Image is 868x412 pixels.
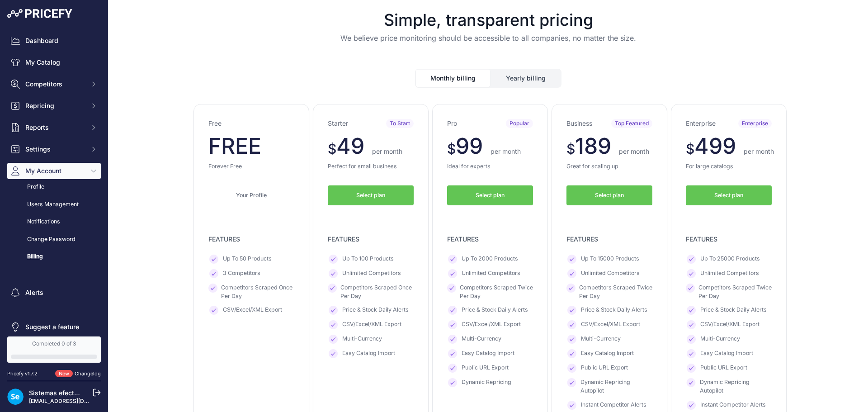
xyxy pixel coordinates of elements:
[7,33,101,335] nav: Sidebar
[694,133,736,159] span: 499
[7,214,101,230] a: Notifications
[462,335,501,344] span: Multi-Currency
[575,133,611,159] span: 189
[116,11,861,29] h1: Simple, transparent pricing
[506,119,533,128] span: Popular
[25,101,85,110] span: Repricing
[116,33,861,43] p: We believe price monitoring should be accessible to all companies, no matter the size.
[25,123,85,132] span: Reports
[223,255,272,264] span: Up To 50 Products
[7,163,101,179] button: My Account
[342,349,395,358] span: Easy Catalog Import
[208,162,294,171] p: Forever Free
[29,398,123,404] a: [EMAIL_ADDRESS][DOMAIN_NAME]
[686,185,772,206] button: Select plan
[342,320,401,329] span: CSV/Excel/XML Export
[7,119,101,136] button: Reports
[29,389,90,397] a: Sistemas efectoLED
[700,401,766,410] span: Instant Competitor Alerts
[7,370,38,378] div: Pricefy v1.7.2
[700,269,759,278] span: Unlimited Competitors
[566,185,652,206] button: Select plan
[462,269,520,278] span: Unlimited Competitors
[581,364,628,373] span: Public URL Export
[208,235,294,244] p: FEATURES
[462,364,509,373] span: Public URL Export
[221,284,294,300] span: Competitors Scraped Once Per Day
[581,255,639,264] span: Up To 15000 Products
[342,255,394,264] span: Up To 100 Products
[208,185,294,206] a: Your Profile
[328,162,414,171] p: Perfect for small business
[566,235,652,244] p: FEATURES
[491,147,521,155] span: per month
[581,269,640,278] span: Unlimited Competitors
[7,98,101,114] button: Repricing
[447,235,533,244] p: FEATURES
[686,141,694,157] span: $
[7,249,101,265] a: Billing
[7,179,101,195] a: Profile
[460,284,533,300] span: Competitors Scraped Twice Per Day
[7,76,101,92] button: Competitors
[476,191,505,200] span: Select plan
[698,284,772,300] span: Competitors Scraped Twice Per Day
[372,147,402,155] span: per month
[462,255,518,264] span: Up To 2000 Products
[416,70,490,87] button: Monthly billing
[738,119,772,128] span: Enterprise
[580,378,652,395] span: Dynamic Repricing Autopilot
[686,119,716,128] h3: Enterprise
[700,364,747,373] span: Public URL Export
[342,306,409,315] span: Price & Stock Daily Alerts
[11,340,97,347] div: Completed 0 of 3
[581,306,647,315] span: Price & Stock Daily Alerts
[7,33,101,49] a: Dashboard
[700,378,772,395] span: Dynamic Repricing Autopilot
[7,284,101,301] a: Alerts
[75,370,101,377] a: Changelog
[566,141,575,157] span: $
[356,191,385,200] span: Select plan
[686,162,772,171] p: For large catalogs
[25,145,85,154] span: Settings
[208,119,222,128] h3: Free
[566,119,592,128] h3: Business
[462,349,514,358] span: Easy Catalog Import
[700,306,767,315] span: Price & Stock Daily Alerts
[336,133,364,159] span: 49
[581,349,634,358] span: Easy Catalog Import
[25,80,85,89] span: Competitors
[566,162,652,171] p: Great for scaling up
[55,370,73,378] span: New
[328,235,414,244] p: FEATURES
[686,235,772,244] p: FEATURES
[7,54,101,71] a: My Catalog
[386,119,414,128] span: To Start
[25,166,85,175] span: My Account
[700,335,740,344] span: Multi-Currency
[447,141,456,157] span: $
[611,119,652,128] span: Top Featured
[447,162,533,171] p: Ideal for experts
[447,119,457,128] h3: Pro
[340,284,414,300] span: Competitors Scraped Once Per Day
[328,119,348,128] h3: Starter
[7,141,101,157] button: Settings
[491,70,561,87] button: Yearly billing
[714,191,743,200] span: Select plan
[328,185,414,206] button: Select plan
[223,306,282,315] span: CSV/Excel/XML Export
[619,147,649,155] span: per month
[581,320,640,329] span: CSV/Excel/XML Export
[7,197,101,213] a: Users Management
[595,191,624,200] span: Select plan
[447,185,533,206] button: Select plan
[328,141,336,157] span: $
[7,9,72,18] img: Pricefy Logo
[700,320,759,329] span: CSV/Excel/XML Export
[342,269,401,278] span: Unlimited Competitors
[208,133,261,159] span: FREE
[579,284,652,300] span: Competitors Scraped Twice Per Day
[581,335,621,344] span: Multi-Currency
